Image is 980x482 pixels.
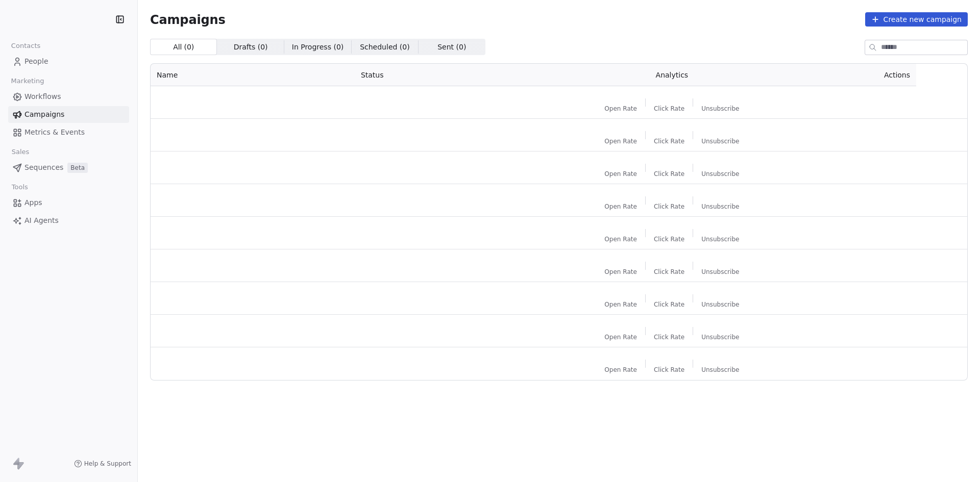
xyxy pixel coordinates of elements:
[150,12,226,27] span: Campaigns
[24,109,64,120] span: Campaigns
[654,170,684,178] span: Click Rate
[7,38,45,54] span: Contacts
[654,137,684,145] span: Click Rate
[355,64,541,86] th: Status
[654,105,684,113] span: Click Rate
[24,56,48,67] span: People
[8,124,129,141] a: Metrics & Events
[24,91,61,102] span: Workflows
[7,180,32,195] span: Tools
[67,163,88,173] span: Beta
[604,333,637,341] span: Open Rate
[701,366,739,374] span: Unsubscribe
[8,88,129,105] a: Workflows
[654,333,684,341] span: Click Rate
[8,53,129,70] a: People
[604,366,637,374] span: Open Rate
[654,202,684,211] span: Click Rate
[24,215,59,226] span: AI Agents
[541,64,803,86] th: Analytics
[151,64,355,86] th: Name
[437,42,466,53] span: Sent ( 0 )
[654,300,684,309] span: Click Rate
[604,235,637,243] span: Open Rate
[604,202,637,211] span: Open Rate
[654,268,684,276] span: Click Rate
[84,460,131,468] span: Help & Support
[24,127,85,138] span: Metrics & Events
[803,64,916,86] th: Actions
[8,212,129,229] a: AI Agents
[234,42,268,53] span: Drafts ( 0 )
[701,268,739,276] span: Unsubscribe
[701,105,739,113] span: Unsubscribe
[8,194,129,211] a: Apps
[604,300,637,309] span: Open Rate
[74,460,131,468] a: Help & Support
[292,42,344,53] span: In Progress ( 0 )
[701,170,739,178] span: Unsubscribe
[701,235,739,243] span: Unsubscribe
[7,144,34,160] span: Sales
[654,366,684,374] span: Click Rate
[24,162,63,173] span: Sequences
[8,159,129,176] a: SequencesBeta
[701,300,739,309] span: Unsubscribe
[24,197,42,208] span: Apps
[604,268,637,276] span: Open Rate
[654,235,684,243] span: Click Rate
[865,12,968,27] button: Create new campaign
[604,170,637,178] span: Open Rate
[8,106,129,123] a: Campaigns
[604,105,637,113] span: Open Rate
[701,333,739,341] span: Unsubscribe
[7,73,48,89] span: Marketing
[360,42,410,53] span: Scheduled ( 0 )
[604,137,637,145] span: Open Rate
[701,137,739,145] span: Unsubscribe
[701,202,739,211] span: Unsubscribe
